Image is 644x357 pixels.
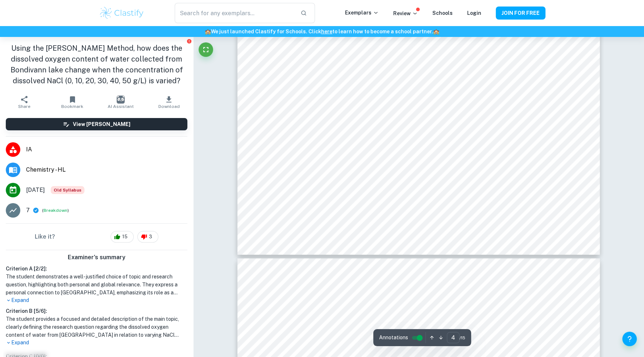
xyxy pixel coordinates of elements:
[6,118,187,130] button: View [PERSON_NAME]
[108,104,134,109] span: AI Assistant
[48,92,96,112] button: Bookmark
[26,206,30,215] p: 7
[43,207,67,214] button: Breakdown
[111,231,134,243] div: 15
[137,231,158,243] div: 3
[1,28,643,35] h6: We just launched Clastify for Schools. Click to learn how to become a school partner.
[199,42,213,57] button: Fullscreen
[18,104,30,109] span: Share
[145,92,193,112] button: Download
[99,6,145,20] img: Clastify logo
[6,43,187,86] h1: Using the [PERSON_NAME] Method, how does the dissolved oxygen content of water collected from Bon...
[467,10,481,16] a: Login
[432,10,453,16] a: Schools
[61,104,83,109] span: Bookmark
[496,7,545,20] button: JOIN FOR FREE
[6,307,187,315] h6: Criterion B [ 5 / 6 ]:
[205,29,211,34] span: 🏫
[175,3,294,23] input: Search for any exemplars...
[35,232,55,241] h6: Like it?
[145,233,156,240] span: 3
[42,207,69,214] span: ( )
[6,315,187,339] h1: The student provides a focused and detailed description of the main topic, clearly defining the r...
[6,265,187,273] h6: Criterion A [ 2 / 2 ]:
[393,9,418,17] p: Review
[6,339,187,346] p: Expand
[73,120,130,128] h6: View [PERSON_NAME]
[6,273,187,297] h1: The student demonstrates a well-justified choice of topic and research question, highlighting bot...
[3,253,190,262] h6: Examiner's summary
[622,332,637,346] button: Help and Feedback
[118,233,132,240] span: 15
[26,165,187,174] span: Chemistry - HL
[51,186,84,194] div: Starting from the May 2025 session, the Chemistry IA requirements have changed. It's OK to refer ...
[433,29,439,34] span: 🏫
[6,297,187,304] p: Expand
[26,145,187,154] span: IA
[51,186,84,194] span: Old Syllabus
[345,9,379,17] p: Exemplars
[158,104,180,109] span: Download
[321,29,332,34] a: here
[117,96,125,104] img: AI Assistant
[97,92,145,112] button: AI Assistant
[379,334,408,341] span: Annotations
[26,186,45,194] span: [DATE]
[186,38,192,44] button: Report issue
[460,335,465,341] span: / 15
